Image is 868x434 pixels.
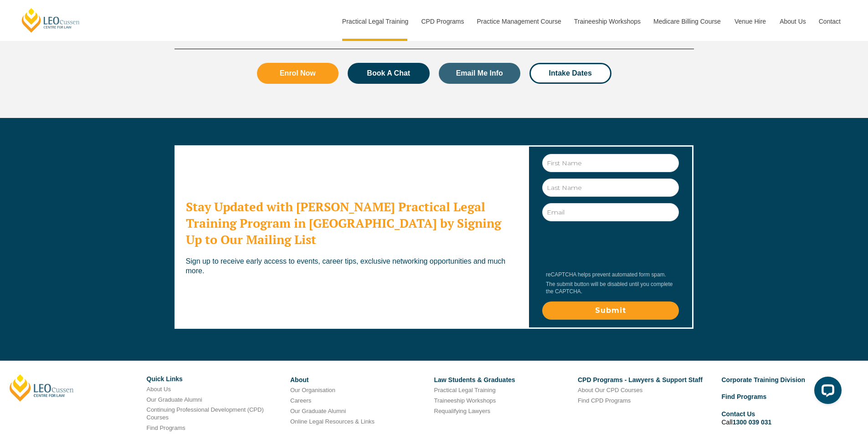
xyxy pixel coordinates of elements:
iframe: reCAPTCHA [543,229,682,264]
a: Corporate Training Division [722,376,806,383]
input: Email [542,203,679,221]
h6: Quick Links [147,376,284,383]
a: Our Graduate Alumni [147,396,202,403]
a: Venue Hire [728,2,773,41]
a: Find CPD Programs [578,397,631,404]
a: Book A Chat [348,63,430,84]
input: Last Name [542,179,679,197]
a: Continuing Professional Development (CPD) Courses [147,406,264,421]
a: Find Programs [722,393,767,400]
div: Sign up to receive early access to events, career tips, exclusive networking opportunities and mu... [186,257,516,276]
h2: Stay Updated with [PERSON_NAME] Practical Legal Training Program in [GEOGRAPHIC_DATA] by Signing ... [186,199,516,248]
a: Medicare Billing Course [647,2,728,41]
a: CPD Programs - Lawyers & Support Staff [578,376,703,383]
a: Find Programs [147,424,185,431]
input: First Name [542,154,679,172]
a: Practical Legal Training [335,2,415,41]
a: Traineeship Workshops [434,397,496,404]
div: reCAPTCHA helps prevent automated form spam. [542,271,677,278]
a: About Us [147,386,171,393]
input: Submit [542,301,679,320]
iframe: LiveChat chat widget [807,373,845,411]
a: Online Legal Resources & Links [290,418,375,425]
a: Intake Dates [529,63,611,84]
a: Email Me Info [439,63,521,84]
a: Traineeship Workshops [567,2,647,41]
a: About Us [773,2,812,41]
li: Call [722,408,859,428]
span: Email Me Info [456,70,503,77]
a: Contact Us [722,410,755,418]
a: Our Organisation [290,387,335,393]
div: The submit button will be disabled until you complete the CAPTCHA. [542,281,677,295]
a: Our Graduate Alumni [290,408,346,414]
span: Enrol Now [280,70,316,77]
a: Requalifying Lawyers [434,408,491,414]
a: CPD Programs [414,2,470,41]
a: Careers [290,397,311,404]
a: [PERSON_NAME] Centre for Law [21,7,81,33]
a: Practical Legal Training [434,387,496,393]
span: Book A Chat [367,70,410,77]
a: About [290,376,308,383]
a: About Our CPD Courses [578,387,642,393]
a: 1300 039 031 [733,419,772,426]
a: Practice Management Course [470,2,567,41]
a: Law Students & Graduates [434,376,515,383]
a: [PERSON_NAME] [10,374,74,402]
span: Intake Dates [549,70,592,77]
a: Enrol Now [257,63,339,84]
a: Contact [812,2,847,41]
